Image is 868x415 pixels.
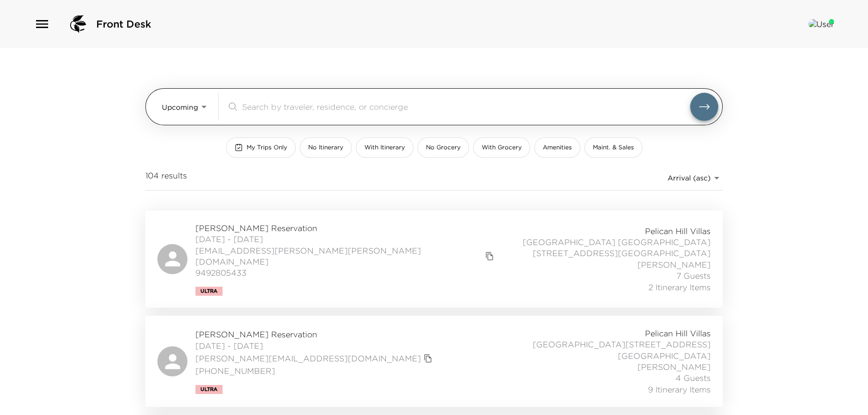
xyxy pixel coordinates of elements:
[356,137,413,158] button: With Itinerary
[145,211,723,308] a: [PERSON_NAME] Reservation[DATE] - [DATE][EMAIL_ADDRESS][PERSON_NAME][PERSON_NAME][DOMAIN_NAME]cop...
[195,353,421,364] a: [PERSON_NAME][EMAIL_ADDRESS][DOMAIN_NAME]
[195,340,435,351] span: [DATE] - [DATE]
[645,226,711,237] span: Pelican Hill Villas
[637,259,711,270] span: [PERSON_NAME]
[483,249,497,263] button: copy primary member email
[543,143,572,152] span: Amenities
[247,143,287,152] span: My Trips Only
[645,328,711,339] span: Pelican Hill Villas
[473,137,530,158] button: With Grocery
[195,234,497,245] span: [DATE] - [DATE]
[200,386,218,392] span: Ultra
[593,143,634,152] span: Maint. & Sales
[145,170,187,186] span: 104 results
[489,339,711,361] span: [GEOGRAPHIC_DATA][STREET_ADDRESS][GEOGRAPHIC_DATA]
[96,17,151,31] span: Front Desk
[195,267,497,278] span: 9492805433
[497,237,711,259] span: [GEOGRAPHIC_DATA] [GEOGRAPHIC_DATA][STREET_ADDRESS][GEOGRAPHIC_DATA]
[637,361,711,372] span: [PERSON_NAME]
[668,173,711,182] span: Arrival (asc)
[226,137,296,158] button: My Trips Only
[195,365,435,376] span: [PHONE_NUMBER]
[482,143,522,152] span: With Grocery
[308,143,343,152] span: No Itinerary
[421,351,435,365] button: copy primary member email
[677,270,711,281] span: 7 Guests
[648,282,711,293] span: 2 Itinerary Items
[66,12,90,36] img: logo
[676,372,711,383] span: 4 Guests
[200,288,218,294] span: Ultra
[242,101,690,112] input: Search by traveler, residence, or concierge
[145,316,723,407] a: [PERSON_NAME] Reservation[DATE] - [DATE][PERSON_NAME][EMAIL_ADDRESS][DOMAIN_NAME]copy primary mem...
[364,143,405,152] span: With Itinerary
[584,137,642,158] button: Maint. & Sales
[162,103,198,112] span: Upcoming
[417,137,469,158] button: No Grocery
[808,19,834,29] img: User
[300,137,352,158] button: No Itinerary
[534,137,580,158] button: Amenities
[195,245,483,268] a: [EMAIL_ADDRESS][PERSON_NAME][PERSON_NAME][DOMAIN_NAME]
[426,143,461,152] span: No Grocery
[195,329,435,340] span: [PERSON_NAME] Reservation
[648,384,711,395] span: 9 Itinerary Items
[195,223,497,234] span: [PERSON_NAME] Reservation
